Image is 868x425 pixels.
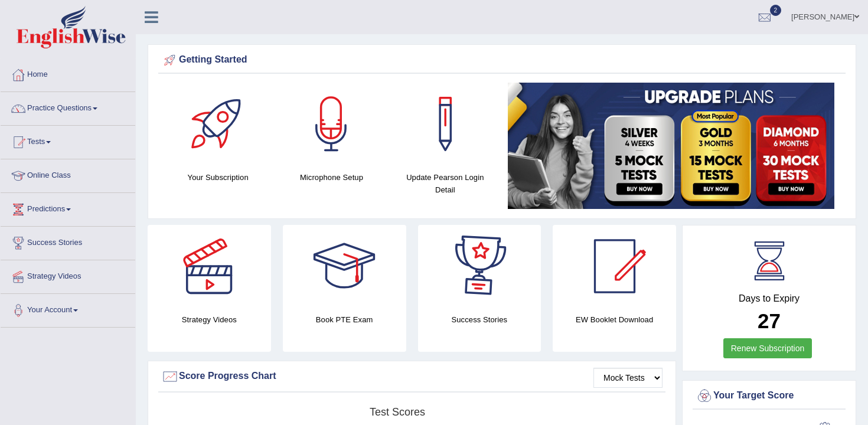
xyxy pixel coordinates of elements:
[418,313,541,326] h4: Success Stories
[508,83,834,209] img: small5.jpg
[770,5,782,16] span: 2
[1,260,135,290] a: Strategy Videos
[280,171,382,184] h4: Microphone Setup
[1,92,135,122] a: Practice Questions
[283,313,406,326] h4: Book PTE Exam
[1,126,135,155] a: Tests
[161,51,843,69] div: Getting Started
[1,159,135,189] a: Online Class
[553,313,676,326] h4: EW Booklet Download
[370,406,425,418] tspan: Test scores
[167,171,269,184] h4: Your Subscription
[758,309,781,332] b: 27
[1,193,135,223] a: Predictions
[161,368,663,385] div: Score Progress Chart
[394,171,496,196] h4: Update Pearson Login Detail
[696,293,843,304] h4: Days to Expiry
[696,387,843,405] div: Your Target Score
[1,58,135,88] a: Home
[1,294,135,323] a: Your Account
[1,227,135,256] a: Success Stories
[148,313,271,326] h4: Strategy Videos
[723,338,812,358] a: Renew Subscription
